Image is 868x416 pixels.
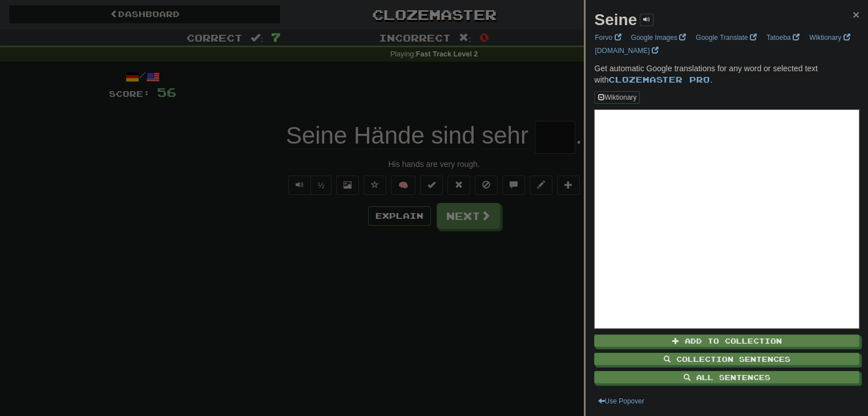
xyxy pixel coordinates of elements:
a: Wiktionary [806,31,853,44]
a: Google Images [627,31,689,44]
a: Google Translate [692,31,760,44]
a: Clozemaster Pro [608,75,710,84]
a: Forvo [591,31,624,44]
strong: Seine [594,11,637,28]
button: Use Popover [594,395,647,407]
p: Get automatic Google translations for any word or selected text with . [594,63,859,85]
button: Wiktionary [594,91,640,104]
button: Close [853,9,859,21]
a: Tatoeba [763,31,803,44]
span: × [853,8,859,21]
button: Collection Sentences [594,353,859,365]
a: [DOMAIN_NAME] [591,44,661,57]
button: All Sentences [594,371,859,384]
button: Add to Collection [594,335,859,347]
